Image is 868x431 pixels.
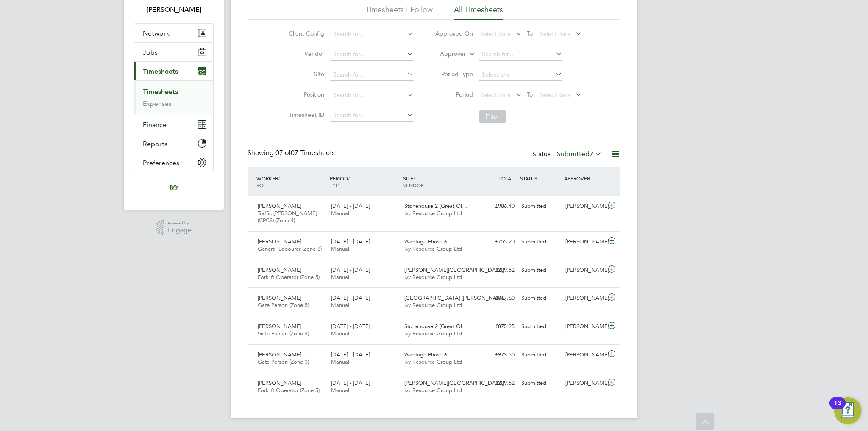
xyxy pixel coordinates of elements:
div: [PERSON_NAME] [562,320,606,334]
button: Preferences [134,153,213,172]
span: ROLE [256,182,269,188]
button: Jobs [134,43,213,61]
a: Powered byEngage [156,220,192,236]
span: [PERSON_NAME] [258,351,301,358]
span: Manual [331,245,349,252]
div: £209.52 [474,263,518,277]
div: PERIOD [328,171,401,193]
div: WORKER [254,171,328,193]
div: [PERSON_NAME] [562,235,606,249]
label: Client Config [286,30,324,37]
span: Ivy Resource Group Ltd [404,245,462,252]
span: Engage [168,227,192,234]
label: Submitted [557,150,602,158]
span: Gate Person (Zone 4) [258,330,309,337]
input: Search for... [330,28,414,40]
input: Search for... [330,69,414,81]
button: Timesheets [134,62,213,80]
div: £986.40 [474,199,518,213]
div: [PERSON_NAME] [562,291,606,305]
div: STATUS [518,171,562,186]
div: APPROVER [562,171,606,186]
span: Select date [480,30,511,38]
li: Timesheets I Follow [365,5,433,20]
span: Jobs [143,48,158,56]
span: Stonehouse 2 (Great Ol… [404,323,467,330]
img: ivyresourcegroup-logo-retina.png [167,181,181,194]
div: £755.20 [474,235,518,249]
a: Go to home page [134,181,214,194]
span: VENDOR [403,182,424,188]
div: [PERSON_NAME] [562,199,606,213]
span: [PERSON_NAME] [258,379,301,387]
label: Period [435,91,473,98]
span: Powered by [168,220,192,227]
label: Vendor [286,50,324,58]
button: Open Resource Center, 13 new notifications [834,397,861,424]
span: Manual [331,274,349,281]
div: Submitted [518,199,562,213]
input: Search for... [330,89,414,101]
span: [PERSON_NAME] [258,238,301,245]
span: 07 of [275,149,291,157]
button: Filter [479,110,506,123]
input: Search for... [479,49,562,61]
div: 13 [834,403,841,414]
li: All Timesheets [454,5,503,20]
span: Gate Person (Zone 5) [258,301,309,309]
span: Ivy Resource Group Ltd [404,210,462,217]
button: Finance [134,115,213,134]
div: £875.25 [474,320,518,334]
label: Period Type [435,70,473,78]
label: Approved On [435,30,473,37]
span: / [413,175,415,182]
span: Select date [540,91,570,99]
span: Wantage Phase 6 [404,351,447,358]
div: Submitted [518,320,562,334]
span: [PERSON_NAME] [258,323,301,330]
span: [GEOGRAPHIC_DATA] ([PERSON_NAME]… [404,294,512,301]
div: Submitted [518,376,562,390]
span: Network [143,29,170,37]
div: SITE [401,171,474,193]
span: Select date [540,30,570,38]
div: [PERSON_NAME] [562,376,606,390]
div: Timesheets [134,80,213,115]
div: [PERSON_NAME] [562,348,606,362]
div: Submitted [518,348,562,362]
span: Ivy Resource Group Ltd [404,387,462,394]
span: [DATE] - [DATE] [331,266,370,274]
span: Forklift Operator (Zone 5) [258,387,320,394]
span: [DATE] - [DATE] [331,351,370,358]
span: Traffic [PERSON_NAME] (CPCS) (Zone 4) [258,210,317,224]
span: General Labourer (Zone 3) [258,245,322,252]
button: Reports [134,134,213,153]
span: Manual [331,387,349,394]
span: [PERSON_NAME] [258,294,301,301]
label: Site [286,70,324,78]
span: [DATE] - [DATE] [331,202,370,210]
input: Search for... [330,110,414,122]
span: Reports [143,140,167,148]
div: Submitted [518,263,562,277]
span: Wantage Phase 6 [404,238,447,245]
span: TOTAL [498,175,514,182]
div: Showing [248,149,337,157]
span: 7 [590,150,593,158]
label: Position [286,91,324,98]
span: Manual [331,330,349,337]
label: Timesheet ID [286,111,324,119]
span: Manual [331,210,349,217]
span: [DATE] - [DATE] [331,294,370,301]
span: Ivy Resource Group Ltd [404,358,462,365]
span: [PERSON_NAME][GEOGRAPHIC_DATA] [404,266,504,274]
label: Approver [428,50,466,58]
div: £867.60 [474,291,518,305]
span: Ivy Resource Group Ltd [404,301,462,309]
span: Manual [331,358,349,365]
span: Stonehouse 2 (Great Ol… [404,202,467,210]
div: £973.50 [474,348,518,362]
div: £209.52 [474,376,518,390]
span: / [348,175,350,182]
span: Preferences [143,159,179,167]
